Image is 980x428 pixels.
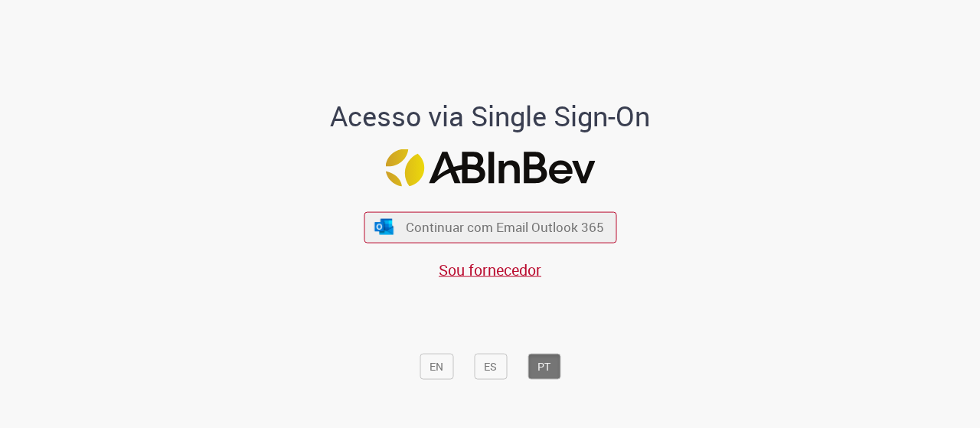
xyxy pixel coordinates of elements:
[364,211,616,243] button: ícone Azure/Microsoft 360 Continuar com Email Outlook 365
[420,353,453,379] button: EN
[278,100,703,131] h1: Acesso via Single Sign-On
[385,149,595,187] img: Logo ABInBev
[374,219,395,235] img: ícone Azure/Microsoft 360
[439,259,541,279] a: Sou fornecedor
[474,353,507,379] button: ES
[528,353,560,379] button: PT
[406,218,604,236] span: Continuar com Email Outlook 365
